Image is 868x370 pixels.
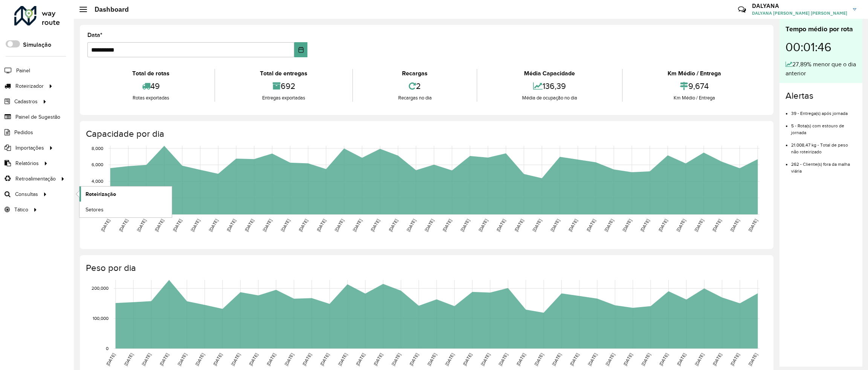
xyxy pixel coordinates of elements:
div: 2 [355,78,474,94]
div: 27,89% menor que o dia anterior [785,60,856,78]
span: Setores [86,206,104,214]
text: [DATE] [391,352,402,367]
text: [DATE] [478,218,489,232]
div: Total de entregas [217,69,350,78]
text: [DATE] [444,352,455,367]
text: [DATE] [280,218,291,232]
li: 262 - Cliente(s) fora da malha viária [791,155,856,174]
text: [DATE] [712,352,723,367]
text: [DATE] [729,218,740,232]
text: 6,000 [92,162,103,167]
text: [DATE] [319,352,330,367]
a: Roteirização [79,187,172,202]
h4: Capacidade por dia [86,128,766,139]
text: [DATE] [622,352,633,367]
div: Rotas exportadas [89,94,212,102]
text: [DATE] [334,218,345,232]
text: [DATE] [172,218,183,232]
div: Recargas no dia [355,94,474,102]
span: Roteirizador [15,82,44,90]
span: Retroalimentação [15,175,56,183]
text: [DATE] [711,218,722,232]
text: [DATE] [567,218,578,232]
label: Simulação [23,40,51,49]
text: [DATE] [159,352,170,367]
text: [DATE] [301,352,312,367]
text: [DATE] [640,352,651,367]
text: [DATE] [230,352,241,367]
text: [DATE] [154,218,165,232]
text: [DATE] [423,218,434,232]
text: [DATE] [100,218,111,232]
h3: DALYANA [752,2,847,9]
text: [DATE] [105,352,116,367]
text: [DATE] [587,352,598,367]
text: [DATE] [694,352,705,367]
span: Cadastros [14,98,38,105]
text: [DATE] [729,352,740,367]
div: 692 [217,78,350,94]
text: 4,000 [92,179,103,184]
label: Data [87,31,102,40]
text: [DATE] [266,352,277,367]
text: [DATE] [262,218,273,232]
span: Painel [16,67,30,75]
text: [DATE] [406,218,417,232]
span: Pedidos [14,128,33,136]
text: [DATE] [658,352,669,367]
div: 136,39 [479,78,620,94]
text: [DATE] [585,218,596,232]
text: [DATE] [141,352,152,367]
span: Relatórios [15,159,39,167]
text: [DATE] [605,352,616,367]
div: Recargas [355,69,474,78]
li: 5 - Rota(s) com estouro de jornada [791,117,856,136]
text: [DATE] [352,218,363,232]
text: [DATE] [298,218,309,232]
text: [DATE] [284,352,295,367]
text: [DATE] [693,218,704,232]
text: [DATE] [532,218,542,232]
div: Tempo médio por rota [785,24,856,34]
text: [DATE] [118,218,129,232]
div: Km Médio / Entrega [625,94,764,102]
text: [DATE] [639,218,650,232]
text: [DATE] [480,352,491,367]
text: [DATE] [604,218,614,232]
text: [DATE] [388,218,399,232]
h4: Alertas [785,90,856,101]
text: [DATE] [194,352,205,367]
div: Km Médio / Entrega [625,69,764,78]
text: [DATE] [190,218,201,232]
div: Total de rotas [89,69,212,78]
div: 00:01:46 [785,34,856,60]
span: DALYANA [PERSON_NAME] [PERSON_NAME] [752,10,847,17]
span: Importações [15,144,44,152]
text: [DATE] [533,352,544,367]
text: [DATE] [442,218,452,232]
text: [DATE] [569,352,580,367]
text: [DATE] [462,352,473,367]
text: [DATE] [337,352,348,367]
text: [DATE] [177,352,188,367]
text: [DATE] [136,218,147,232]
a: Contato Rápido [734,2,750,18]
text: [DATE] [316,218,327,232]
div: Entregas exportadas [217,94,350,102]
text: [DATE] [226,218,237,232]
text: [DATE] [498,352,509,367]
li: 39 - Entrega(s) após jornada [791,104,856,117]
text: 100,000 [93,316,108,321]
text: [DATE] [747,218,758,232]
text: [DATE] [495,218,506,232]
span: Consultas [15,190,38,198]
div: Média de ocupação no dia [479,94,620,102]
text: [DATE] [208,218,219,232]
text: [DATE] [657,218,668,232]
text: [DATE] [355,352,366,367]
a: Setores [79,202,172,217]
text: [DATE] [460,218,471,232]
div: 49 [89,78,212,94]
li: 21.008,47 kg - Total de peso não roteirizado [791,136,856,155]
text: [DATE] [370,218,381,232]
